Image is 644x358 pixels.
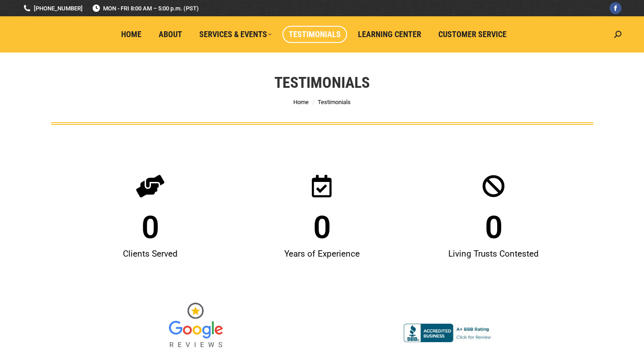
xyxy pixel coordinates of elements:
h1: Testimonials [274,72,370,92]
span: 0 [141,212,159,243]
img: Accredited A+ with Better Business Bureau [404,324,494,343]
span: About [159,29,182,39]
img: Google Reviews [162,296,230,355]
div: Living Trusts Contested [412,243,575,265]
a: Facebook page opens in new window [610,2,621,14]
span: Services & Events [199,29,272,39]
span: MON - FRI 8:00 AM – 5:00 p.m. (PST) [92,4,199,13]
span: Learning Center [358,29,421,39]
div: Years of Experience [240,243,403,265]
div: Clients Served [69,243,232,265]
a: Home [115,26,148,43]
span: Home [121,29,141,39]
a: About [152,26,188,43]
a: [PHONE_NUMBER] [23,4,83,13]
a: Learning Center [352,26,428,43]
span: Testimonials [289,29,341,39]
span: Testimonials [318,99,351,105]
span: Customer Service [438,29,507,39]
a: Home [293,99,309,105]
span: 0 [313,212,331,243]
a: Testimonials [282,26,347,43]
a: Customer Service [432,26,513,43]
span: 0 [485,212,503,243]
